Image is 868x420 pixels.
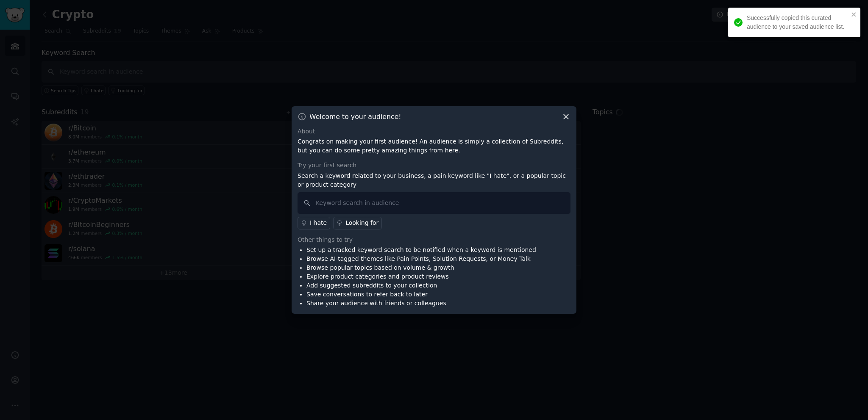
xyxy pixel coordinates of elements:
h3: Welcome to your audience! [309,112,401,121]
p: Search a keyword related to your business, a pain keyword like "I hate", or a popular topic or pr... [298,171,570,189]
li: Save conversations to refer back to later [306,290,536,299]
div: Try your first search [298,161,570,170]
div: Other things to try [298,235,570,244]
div: Looking for [345,218,378,227]
a: I hate [298,217,330,229]
div: Successfully copied this curated audience to your saved audience list. [747,14,849,31]
button: close [851,11,857,18]
a: Looking for [333,217,382,229]
li: Add suggested subreddits to your collection [306,281,536,290]
li: Set up a tracked keyword search to be notified when a keyword is mentioned [306,246,536,254]
li: Explore product categories and product reviews [306,272,536,281]
p: Congrats on making your first audience! An audience is simply a collection of Subreddits, but you... [298,137,570,155]
li: Share your audience with friends or colleagues [306,299,536,308]
input: Keyword search in audience [298,192,570,214]
li: Browse popular topics based on volume & growth [306,263,536,272]
li: Browse AI-tagged themes like Pain Points, Solution Requests, or Money Talk [306,254,536,263]
div: I hate [310,218,327,227]
div: About [298,127,570,136]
